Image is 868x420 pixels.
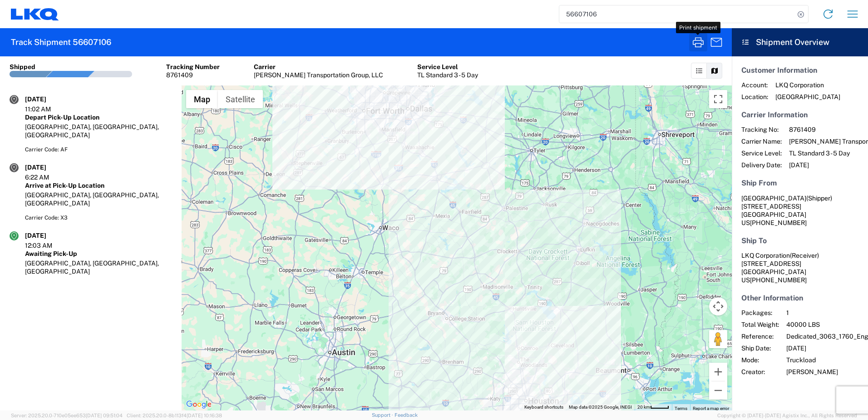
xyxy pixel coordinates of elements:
[741,195,806,202] span: [GEOGRAPHIC_DATA]
[775,81,840,89] span: LKQ Corporation
[186,90,218,108] button: Show street map
[709,330,727,348] button: Drag Pegman onto the map to open Street View
[25,173,70,181] div: 6:22 AM
[11,37,111,48] h2: Track Shipment 56607106
[25,105,70,113] div: 11:02 AM
[693,406,729,411] a: Report a map error
[25,113,172,121] div: Depart Pick-Up Location
[741,320,779,329] span: Total Weight:
[741,149,782,157] span: Service Level:
[635,404,672,410] button: Map Scale: 20 km per 38 pixels
[741,125,782,134] span: Tracking No:
[524,404,563,410] button: Keyboard shortcuts
[25,214,172,222] div: Carrier Code: X3
[741,179,858,187] h5: Ship From
[25,191,172,207] div: [GEOGRAPHIC_DATA], [GEOGRAPHIC_DATA], [GEOGRAPHIC_DATA]
[741,236,858,245] h5: Ship To
[741,309,779,317] span: Packages:
[184,399,214,410] a: Open this area in Google Maps (opens a new window)
[86,413,123,418] span: [DATE] 09:51:04
[750,276,807,284] span: [PHONE_NUMBER]
[750,219,807,226] span: [PHONE_NUMBER]
[709,363,727,381] button: Zoom in
[187,413,222,418] span: [DATE] 10:16:38
[25,123,172,139] div: [GEOGRAPHIC_DATA], [GEOGRAPHIC_DATA], [GEOGRAPHIC_DATA]
[741,252,819,267] span: LKQ Corporation [STREET_ADDRESS]
[775,93,840,101] span: [GEOGRAPHIC_DATA]
[717,411,857,420] span: Copyright © [DATE]-[DATE] Agistix Inc., All Rights Reserved
[741,93,768,101] span: Location:
[25,145,172,154] div: Carrier Code: AF
[166,63,220,71] div: Tracking Number
[709,90,727,108] button: Toggle fullscreen view
[741,294,858,302] h5: Other Information
[218,90,263,108] button: Show satellite imagery
[741,356,779,364] span: Mode:
[25,259,172,275] div: [GEOGRAPHIC_DATA], [GEOGRAPHIC_DATA], [GEOGRAPHIC_DATA]
[25,163,70,171] div: [DATE]
[741,203,801,210] span: [STREET_ADDRESS]
[25,95,70,103] div: [DATE]
[25,250,172,258] div: Awaiting Pick-Up
[741,66,858,75] h5: Customer Information
[741,368,779,376] span: Creator:
[417,63,478,71] div: Service Level
[395,412,418,418] a: Feedback
[741,251,858,284] address: [GEOGRAPHIC_DATA] US
[790,252,819,259] span: (Receiver)
[741,332,779,340] span: Reference:
[709,381,727,400] button: Zoom out
[806,195,832,202] span: (Shipper)
[254,63,383,71] div: Carrier
[372,412,395,418] a: Support
[569,405,632,410] span: Map data ©2025 Google, INEGI
[25,241,70,250] div: 12:03 AM
[709,297,727,315] button: Map camera controls
[741,194,858,227] address: [GEOGRAPHIC_DATA] US
[10,63,35,71] div: Shipped
[741,110,858,119] h5: Carrier Information
[741,137,782,145] span: Carrier Name:
[25,181,172,190] div: Arrive at Pick-Up Location
[741,81,768,89] span: Account:
[184,399,214,410] img: Google
[741,344,779,352] span: Ship Date:
[166,71,220,79] div: 8761409
[254,71,383,79] div: [PERSON_NAME] Transportation Group, LLC
[637,405,650,410] span: 20 km
[127,413,222,418] span: Client: 2025.20.0-8b113f4
[25,231,70,240] div: [DATE]
[675,406,687,411] a: Terms
[11,413,123,418] span: Server: 2025.20.0-710e05ee653
[732,28,868,56] header: Shipment Overview
[559,5,794,23] input: Shipment, tracking or reference number
[741,161,782,169] span: Delivery Date:
[417,71,478,79] div: TL Standard 3 - 5 Day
